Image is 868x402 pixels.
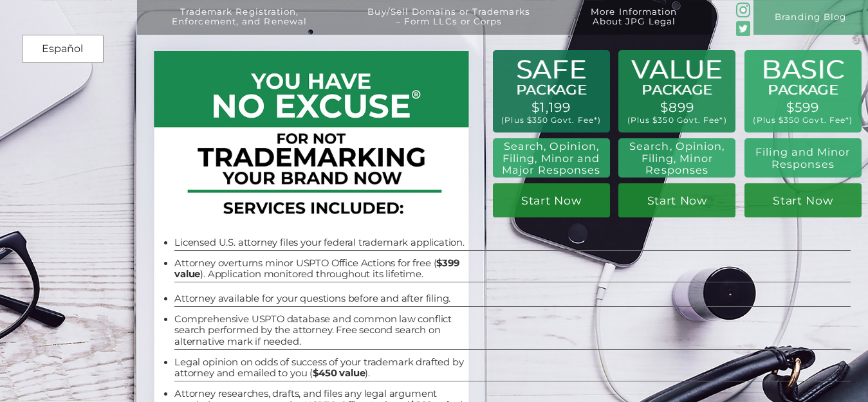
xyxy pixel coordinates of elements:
b: $450 value [313,367,365,379]
a: Trademark Registration,Enforcement, and Renewal [146,7,333,42]
h2: Search, Opinion, Filing, Minor Responses [625,140,729,177]
li: Comprehensive USPTO database and common law conflict search performed by the attorney. Free secon... [174,314,467,348]
b: $399 value [174,257,459,280]
h2: Filing and Minor Responses [752,146,855,170]
a: More InformationAbout JPG Legal [565,7,703,42]
a: Español [26,37,100,60]
li: Attorney overturns minor USPTO Office Actions for free ( ). Application monitored throughout its ... [174,258,467,280]
a: Start Now [493,183,610,217]
a: Start Now [744,183,862,217]
a: Start Now [618,183,735,217]
li: Attorney available for your questions before and after filing. [174,293,467,305]
li: Legal opinion on odds of success of your trademark drafted by attorney and emailed to you ( ). [174,357,467,379]
h2: Search, Opinion, Filing, Minor and Major Responses [498,140,605,177]
img: Twitter_Social_Icon_Rounded_Square_Color-mid-green3-90.png [736,21,750,35]
li: Licensed U.S. attorney files your federal trademark application. [174,237,467,249]
img: glyph-logo_May2016-green3-90.png [736,3,750,17]
a: Buy/Sell Domains or Trademarks– Form LLCs or Corps [342,7,556,42]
